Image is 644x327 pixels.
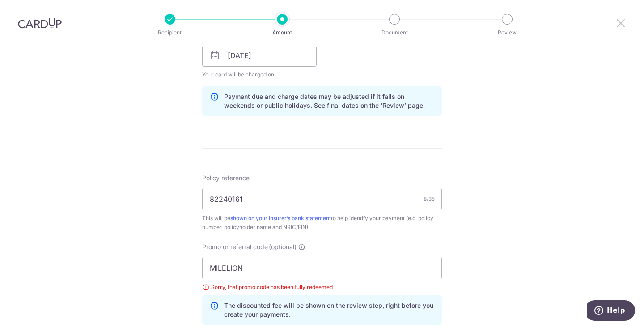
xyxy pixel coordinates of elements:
div: 8/35 [424,195,435,204]
p: Recipient [137,28,203,37]
a: shown on your insurer’s bank statement [230,215,331,221]
p: The discounted fee will be shown on the review step, right before you create your payments. [224,301,434,319]
p: Document [361,28,428,37]
p: Payment due and charge dates may be adjusted if it falls on weekends or public holidays. See fina... [224,92,434,110]
span: Your card will be charged on [202,70,317,79]
img: CardUp [18,18,62,29]
div: This will be to help identify your payment (e.g. policy number, policyholder name and NRIC/FIN). [202,214,442,232]
span: Promo or referral code [202,242,268,251]
span: (optional) [269,242,297,251]
p: Review [474,28,540,37]
p: Amount [249,28,315,37]
div: Sorry, that promo code has been fully redeemed [202,283,442,292]
input: DD / MM / YYYY [202,44,317,67]
label: Policy reference [202,174,250,183]
iframe: Opens a widget where you can find more information [587,300,635,323]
